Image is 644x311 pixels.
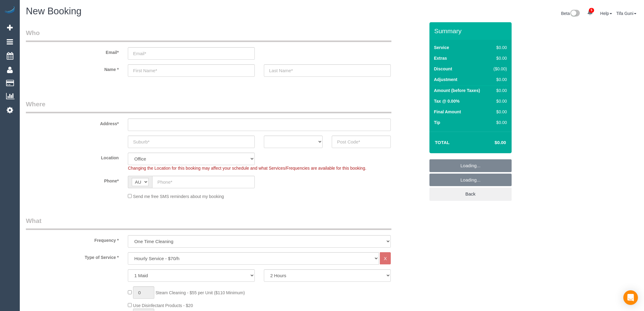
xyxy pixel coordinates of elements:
[561,11,580,16] a: Beta
[332,136,390,148] input: Post Code*
[128,64,255,77] input: First Name*
[491,76,507,83] div: $0.00
[491,44,507,51] div: $0.00
[589,8,594,13] span: 5
[491,66,507,72] div: ($0.00)
[434,27,509,34] h3: Summary
[26,6,82,16] span: New Booking
[152,176,255,188] input: Phone*
[623,290,638,305] div: Open Intercom Messenger
[570,10,580,18] img: New interface
[584,6,596,19] a: 5
[133,194,224,199] span: Send me free SMS reminders about my booking
[616,11,636,16] a: Tifa Guni
[21,176,123,184] label: Phone*
[26,28,391,42] legend: Who
[434,76,457,83] label: Adjustment
[491,55,507,61] div: $0.00
[133,303,193,308] span: Use Disinfectant Products - $20
[491,119,507,125] div: $0.00
[21,64,123,72] label: Name *
[26,100,391,113] legend: Where
[434,66,452,72] label: Discount
[264,64,391,77] input: Last Name*
[128,136,255,148] input: Suburb*
[128,166,366,171] span: Changing the Location for this booking may affect your schedule and what Services/Frequencies are...
[21,252,123,260] label: Type of Service *
[21,118,123,127] label: Address*
[429,188,512,200] a: Back
[21,235,123,243] label: Frequency *
[434,55,447,61] label: Extras
[434,44,449,51] label: Service
[434,109,461,115] label: Final Amount
[600,11,612,16] a: Help
[434,119,440,125] label: Tip
[491,87,507,94] div: $0.00
[434,87,480,94] label: Amount (before Taxes)
[435,140,450,145] strong: Total
[4,6,16,15] img: Automaid Logo
[21,47,123,55] label: Email*
[476,140,506,145] h4: $0.00
[491,109,507,115] div: $0.00
[491,98,507,104] div: $0.00
[434,98,460,104] label: Tax @ 0.00%
[156,290,245,295] span: Steam Cleaning - $55 per Unit ($110 Minimum)
[26,216,391,230] legend: What
[128,47,255,60] input: Email*
[21,153,123,161] label: Location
